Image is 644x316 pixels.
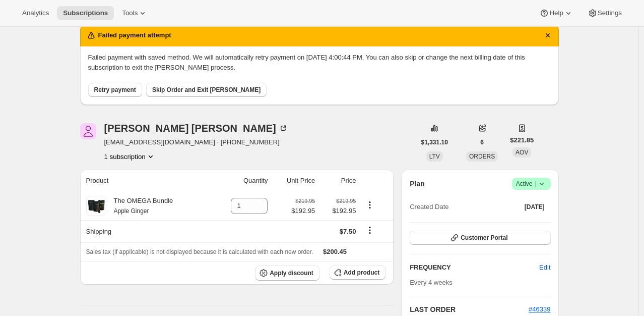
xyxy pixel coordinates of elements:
small: $219.95 [295,198,315,204]
button: Add product [330,266,385,280]
span: $7.50 [340,228,356,235]
button: Settings [582,6,628,20]
span: Analytics [22,9,49,17]
small: Apple Ginger [114,207,149,215]
span: Help [549,9,563,17]
span: Add product [344,269,379,277]
th: Unit Price [271,170,318,192]
span: | [535,180,536,188]
button: 6 [474,135,490,149]
div: The OMEGA Bundle [106,196,173,216]
span: Subscriptions [63,9,108,17]
button: Dismiss notification [541,28,555,42]
span: LTV [429,153,440,160]
a: #46339 [529,305,550,313]
span: $1,331.10 [421,138,448,146]
button: Retry payment [88,83,142,97]
button: Product actions [104,151,156,162]
span: 6 [480,138,484,146]
span: Edit [539,262,550,273]
span: [DATE] [525,203,545,211]
button: Subscriptions [57,6,114,20]
th: Product [80,170,212,192]
th: Quantity [212,170,271,192]
button: Tools [116,6,154,20]
span: Every 4 weeks [410,279,453,286]
span: Apply discount [270,269,313,277]
span: Retry payment [94,86,136,94]
span: Created Date [410,202,448,212]
span: AOV [516,149,528,156]
button: Help [533,6,579,20]
th: Shipping [80,220,212,242]
span: Pam STILWELL [80,123,96,139]
button: Apply discount [255,266,319,281]
h2: FREQUENCY [410,262,539,273]
h2: Failed payment attempt [98,30,171,40]
h2: Plan [410,179,425,189]
span: Settings [598,9,622,17]
button: [DATE] [519,200,551,214]
span: ORDERS [469,153,495,160]
span: Customer Portal [461,234,507,242]
button: Edit [533,259,556,276]
span: Active [516,179,547,189]
span: Tools [122,9,138,17]
button: Skip Order and Exit [PERSON_NAME] [146,83,267,97]
button: Customer Portal [410,231,550,245]
small: $219.95 [336,198,356,204]
span: $192.95 [291,206,315,216]
span: $192.95 [321,206,356,216]
span: Sales tax (if applicable) is not displayed because it is calculated with each new order. [86,248,313,255]
span: [EMAIL_ADDRESS][DOMAIN_NAME] · [PHONE_NUMBER] [104,137,288,147]
h2: LAST ORDER [410,304,529,314]
th: Price [318,170,359,192]
img: product img [86,196,106,216]
span: Skip Order and Exit [PERSON_NAME] [152,86,261,94]
div: [PERSON_NAME] [PERSON_NAME] [104,123,288,133]
span: $200.45 [323,248,347,255]
p: Failed payment with saved method. We will automatically retry payment on [DATE] 4:00:44 PM. You c... [88,52,551,73]
span: $221.85 [510,135,534,145]
button: Product actions [362,199,378,210]
button: Shipping actions [362,225,378,236]
button: #46339 [529,304,550,314]
button: $1,331.10 [415,135,454,149]
button: Analytics [16,6,55,20]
